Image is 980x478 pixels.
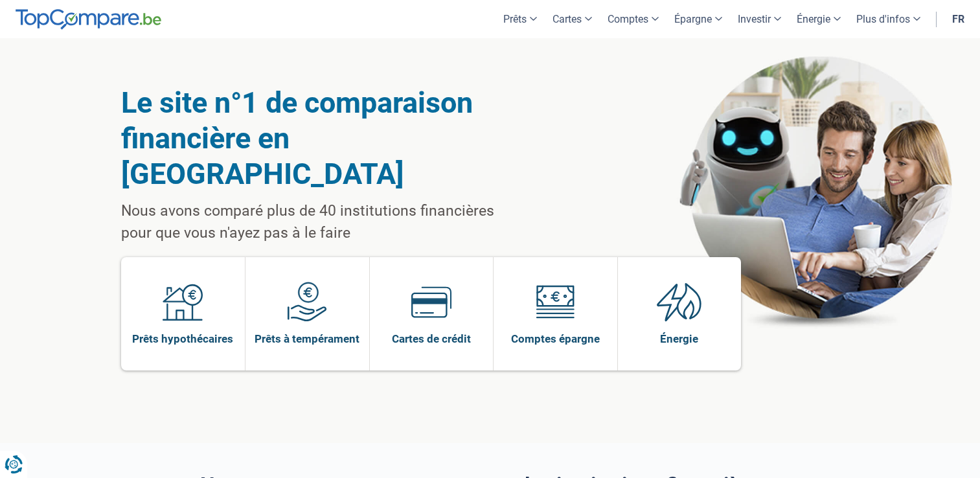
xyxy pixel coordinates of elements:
[16,9,161,30] img: TopCompare
[494,257,617,370] a: Comptes épargne Comptes épargne
[255,332,359,346] span: Prêts à tempérament
[660,332,698,346] span: Énergie
[132,332,233,346] span: Prêts hypothécaires
[121,85,527,192] h1: Le site n°1 de comparaison financière en [GEOGRAPHIC_DATA]
[245,257,369,370] a: Prêts à tempérament Prêts à tempérament
[163,282,203,322] img: Prêts hypothécaires
[121,257,245,370] a: Prêts hypothécaires Prêts hypothécaires
[392,332,471,346] span: Cartes de crédit
[618,257,742,370] a: Énergie Énergie
[370,257,494,370] a: Cartes de crédit Cartes de crédit
[287,282,327,322] img: Prêts à tempérament
[511,332,600,346] span: Comptes épargne
[657,282,702,322] img: Énergie
[411,282,451,322] img: Cartes de crédit
[121,200,527,244] p: Nous avons comparé plus de 40 institutions financières pour que vous n'ayez pas à le faire
[535,282,575,322] img: Comptes épargne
